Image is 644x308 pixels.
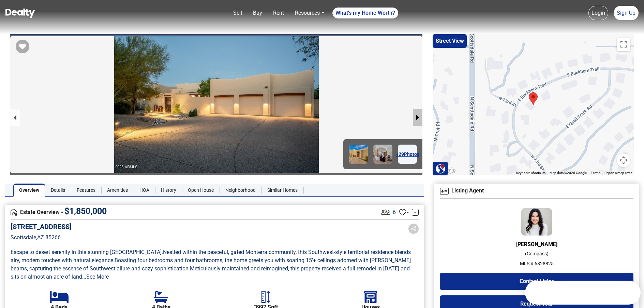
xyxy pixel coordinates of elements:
[261,184,303,197] a: Similar Homes
[604,171,632,175] a: Report a map error
[64,206,107,216] span: $ 1,850,000
[413,109,422,126] button: next slide / item
[516,171,545,175] button: Keyboard shortcuts
[332,8,398,18] a: What's my Home Worth?
[11,249,412,264] span: Nestled within the peaceful, gated Monterra community, this Southwest-style territorial residence...
[393,208,396,216] span: 6
[11,223,72,231] h5: [STREET_ADDRESS]
[440,188,633,195] h4: Listing Agent
[11,209,17,216] img: Overview
[11,209,380,216] h4: Estate Overview -
[617,38,630,51] button: Toggle fullscreen view
[380,206,392,218] img: Listing View
[440,188,449,195] img: Agent
[11,257,412,272] span: Boasting four bedrooms and four bathrooms, the home greets you with soaring 15'+ ceilings adorned...
[230,6,245,20] a: Sell
[550,171,587,175] span: Map data ©2025 Google
[220,184,261,197] a: Neighborhood
[13,184,45,197] a: Overview
[398,145,417,164] a: +29Photos
[155,184,182,197] a: History
[525,281,641,305] iframe: Intercom live chat discovery launcher
[182,184,220,197] a: Open House
[412,209,419,216] a: -
[250,6,265,20] a: Buy
[101,184,134,197] a: Amenities
[440,241,633,247] h6: [PERSON_NAME]
[521,208,552,236] img: Agent
[407,208,408,216] span: -
[349,145,368,164] img: Image
[621,285,637,301] iframe: Intercom live chat
[5,9,35,18] img: Dealty - Buy, Sell & Rent Homes
[435,163,446,174] img: Search Homes at Dealty
[11,233,72,242] p: Scottsdale , AZ 85266
[134,184,155,197] a: HOA
[440,273,633,290] button: Contact Lister
[617,153,630,167] button: Map camera controls
[588,6,608,20] a: Login
[11,265,411,280] span: Meticulously maintained and reimagined, this property received a full remodel in [DATE] and sits ...
[292,6,327,20] a: Resources
[373,145,392,164] img: Image
[591,171,600,175] a: Terms (opens in new tab)
[614,6,639,20] a: Sign Up
[440,260,633,267] p: MLS # 6828825
[71,184,101,197] a: Features
[440,250,633,257] p: ( Compass )
[10,109,20,126] button: previous slide / item
[399,209,406,216] img: Favourites
[270,6,287,20] a: Rent
[45,184,71,197] a: Details
[433,34,467,48] button: Street View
